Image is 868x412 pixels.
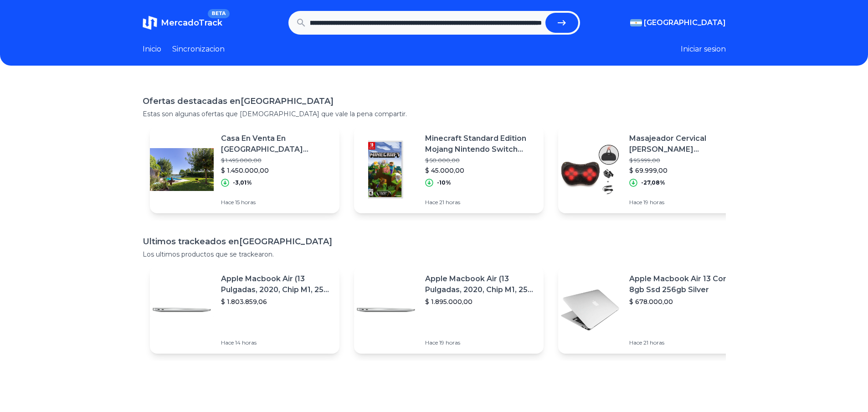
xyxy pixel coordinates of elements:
p: $ 69.999,00 [629,166,740,175]
span: [GEOGRAPHIC_DATA] [644,17,726,28]
a: Inicio [143,44,161,55]
p: -3,01% [233,179,252,186]
p: Apple Macbook Air (13 Pulgadas, 2020, Chip M1, 256 Gb De Ssd, 8 Gb De Ram) - Plata [425,273,536,295]
a: Featured imageApple Macbook Air (13 Pulgadas, 2020, Chip M1, 256 Gb De Ssd, 8 Gb De Ram) - Plata$... [354,266,544,354]
p: $ 1.895.000,00 [425,297,536,306]
button: [GEOGRAPHIC_DATA] [630,17,726,28]
p: $ 1.450.000,00 [221,166,332,175]
a: Featured imageMasajeador Cervical [PERSON_NAME] Espalda+calor+rodillos+pies Oferta$ 95.999,00$ 69... [558,126,748,213]
p: Hace 14 horas [221,339,332,346]
img: Featured image [558,278,622,342]
img: Featured image [354,138,418,201]
span: BETA [208,9,229,18]
p: -10% [437,179,451,186]
a: Featured imageCasa En Venta En [GEOGRAPHIC_DATA][PERSON_NAME], [GEOGRAPHIC_DATA], G.b.a. Zona Nor... [150,126,339,213]
img: MercadoTrack [143,15,157,30]
p: $ 1.495.000,00 [221,157,332,164]
p: $ 45.000,00 [425,166,536,175]
h1: Ultimos trackeados en [GEOGRAPHIC_DATA] [143,235,726,248]
p: Hace 19 horas [425,339,536,346]
img: Featured image [150,138,214,201]
a: Featured imageApple Macbook Air (13 Pulgadas, 2020, Chip M1, 256 Gb De Ssd, 8 Gb De Ram) - Plata$... [150,266,339,354]
p: Hace 15 horas [221,199,332,206]
p: Hace 21 horas [425,199,536,206]
p: $ 1.803.859,06 [221,297,332,306]
img: Featured image [354,278,418,342]
p: Casa En Venta En [GEOGRAPHIC_DATA][PERSON_NAME], [GEOGRAPHIC_DATA], G.b.a. Zona Norte [221,133,332,155]
a: Sincronizacion [172,44,225,55]
a: Featured imageApple Macbook Air 13 Core I5 8gb Ssd 256gb Silver$ 678.000,00Hace 21 horas [558,266,748,354]
img: Argentina [630,19,642,26]
img: Featured image [150,278,214,342]
span: MercadoTrack [161,18,222,28]
a: Featured imageMinecraft Standard Edition Mojang Nintendo Switch Físico$ 50.000,00$ 45.000,00-10%H... [354,126,544,213]
img: Featured image [558,138,622,201]
button: Iniciar sesion [681,44,726,55]
p: Los ultimos productos que se trackearon. [143,250,726,259]
p: Apple Macbook Air 13 Core I5 8gb Ssd 256gb Silver [629,273,740,295]
p: -27,08% [641,179,665,186]
h1: Ofertas destacadas en [GEOGRAPHIC_DATA] [143,95,726,108]
p: Minecraft Standard Edition Mojang Nintendo Switch Físico [425,133,536,155]
p: Apple Macbook Air (13 Pulgadas, 2020, Chip M1, 256 Gb De Ssd, 8 Gb De Ram) - Plata [221,273,332,295]
p: Hace 21 horas [629,339,740,346]
a: MercadoTrackBETA [143,15,222,30]
p: Masajeador Cervical [PERSON_NAME] Espalda+calor+rodillos+pies Oferta [629,133,740,155]
p: $ 678.000,00 [629,297,740,306]
p: $ 95.999,00 [629,157,740,164]
p: $ 50.000,00 [425,157,536,164]
p: Estas son algunas ofertas que [DEMOGRAPHIC_DATA] que vale la pena compartir. [143,109,726,118]
p: Hace 19 horas [629,199,740,206]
